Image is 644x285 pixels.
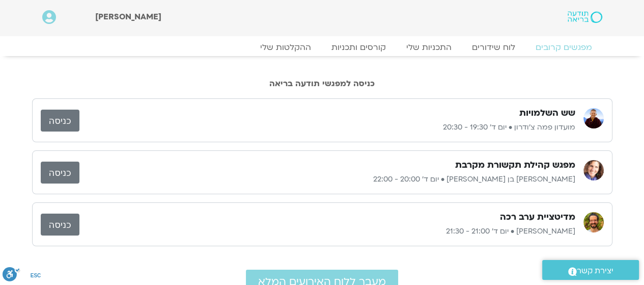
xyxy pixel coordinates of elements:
[79,173,575,186] p: [PERSON_NAME] בן [PERSON_NAME] • יום ד׳ 20:00 - 22:00
[321,42,396,53] a: קורסים ותכניות
[525,42,602,53] a: מפגשים קרובים
[41,214,79,236] a: כניסה
[32,79,612,88] h2: כניסה למפגשי תודעה בריאה
[79,225,575,238] p: [PERSON_NAME] • יום ד׳ 21:00 - 21:30
[542,260,639,280] a: יצירת קשר
[583,212,604,232] img: שגב הורוביץ
[583,160,604,180] img: שאנייה כהן בן חיים
[519,107,575,119] h3: שש השלמויות
[79,121,575,134] p: מועדון פמה צ'ודרון • יום ד׳ 19:30 - 20:30
[500,211,575,223] h3: מדיטציית ערב רכה
[41,162,79,184] a: כניסה
[42,42,602,53] nav: Menu
[95,11,161,22] span: [PERSON_NAME]
[577,264,613,278] span: יצירת קשר
[583,108,604,128] img: מועדון פמה צ'ודרון
[41,110,79,132] a: כניסה
[396,42,462,53] a: התכניות שלי
[455,159,575,171] h3: מפגש קהילת תקשורת מקרבת
[462,42,525,53] a: לוח שידורים
[250,42,321,53] a: ההקלטות שלי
